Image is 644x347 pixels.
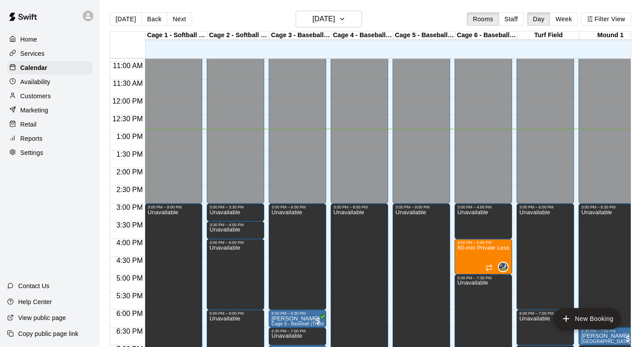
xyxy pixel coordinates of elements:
[7,61,93,74] a: Calendar
[114,150,145,158] span: 1:30 PM
[581,12,631,26] button: Filter View
[270,31,332,40] div: Cage 3 - Baseball (Triple Play)
[209,205,262,209] div: 3:00 PM – 3:30 PM
[517,310,574,345] div: 6:00 PM – 7:00 PM: Unavailable
[314,316,323,325] span: All customers have paid
[18,313,66,322] p: View public page
[111,80,145,87] span: 11:30 AM
[517,31,579,40] div: Turf Field
[141,12,167,26] button: Back
[209,223,262,227] div: 3:30 PM – 4:00 PM
[114,292,145,300] span: 5:30 PM
[110,115,145,123] span: 12:30 PM
[114,239,145,247] span: 4:00 PM
[501,262,509,272] span: Brandon Gold
[578,328,636,345] div: 6:30 PM – 7:00 PM: Julian Harris
[20,134,42,143] p: Reports
[7,75,93,89] a: Availability
[209,311,262,316] div: 6:00 PM – 9:00 PM
[455,239,512,274] div: 4:00 PM – 5:00 PM: 60-min Private Lesson
[517,204,574,310] div: 3:00 PM – 6:00 PM: Unavailable
[114,204,145,211] span: 3:00 PM
[18,281,50,290] p: Contact Us
[624,334,632,343] span: All customers have paid
[457,276,509,280] div: 5:00 PM – 7:30 PM
[20,120,37,129] p: Retail
[271,205,324,209] div: 3:00 PM – 6:00 PM
[207,204,264,221] div: 3:00 PM – 3:30 PM: Unavailable
[269,310,326,328] div: 6:00 PM – 6:30 PM: Julian Harris
[110,97,145,105] span: 12:00 PM
[332,31,393,40] div: Cage 4 - Baseball (Triple Play)
[550,12,578,26] button: Week
[207,239,264,310] div: 4:00 PM – 6:00 PM: Unavailable
[209,240,262,245] div: 4:00 PM – 6:00 PM
[7,146,93,159] a: Settings
[114,310,145,317] span: 6:00 PM
[18,297,52,306] p: Help Center
[114,221,145,229] span: 3:30 PM
[111,62,145,69] span: 11:00 AM
[271,321,336,326] span: Cage 3 - Baseball (Triple Play)
[146,31,208,40] div: Cage 1 - Softball (Hack Attack)
[455,31,517,40] div: Cage 6 - Baseball (Hack Attack Hand-fed Machine)
[333,205,386,209] div: 3:00 PM – 9:00 PM
[486,264,493,271] span: Recurring event
[114,186,145,193] span: 2:30 PM
[579,31,641,40] div: Mound 1
[20,35,37,44] p: Home
[167,12,192,26] button: Next
[7,47,93,60] a: Services
[114,257,145,264] span: 4:30 PM
[499,12,524,26] button: Staff
[467,12,499,26] button: Rooms
[554,308,621,329] button: add
[110,12,142,26] button: [DATE]
[581,339,630,344] span: [GEOGRAPHIC_DATA]
[20,63,47,72] p: Calendar
[395,205,447,209] div: 3:00 PM – 9:00 PM
[7,132,93,145] a: Reports
[20,77,50,86] p: Availability
[578,204,636,328] div: 3:00 PM – 6:30 PM: Unavailable
[271,311,324,316] div: 6:00 PM – 6:30 PM
[519,205,571,209] div: 3:00 PM – 6:00 PM
[20,92,51,100] p: Customers
[269,204,326,310] div: 3:00 PM – 6:00 PM: Unavailable
[581,205,633,209] div: 3:00 PM – 6:30 PM
[114,168,145,176] span: 2:00 PM
[312,13,335,25] h6: [DATE]
[527,12,550,26] button: Day
[207,221,264,239] div: 3:30 PM – 4:00 PM: Unavailable
[455,204,512,239] div: 3:00 PM – 4:00 PM: Unavailable
[498,262,509,272] div: Brandon Gold
[499,262,508,271] img: Brandon Gold
[20,106,48,115] p: Marketing
[519,311,571,316] div: 6:00 PM – 7:00 PM
[457,240,509,245] div: 4:00 PM – 5:00 PM
[7,89,93,103] div: Customers
[269,328,326,345] div: 6:30 PM – 7:00 PM: Unavailable
[581,329,633,333] div: 6:30 PM – 7:00 PM
[20,49,45,58] p: Services
[7,104,93,117] a: Marketing
[296,11,362,27] button: [DATE]
[457,205,509,209] div: 3:00 PM – 4:00 PM
[114,133,145,140] span: 1:00 PM
[271,329,324,333] div: 6:30 PM – 7:00 PM
[18,329,78,338] p: Copy public page link
[393,31,455,40] div: Cage 5 - Baseball (HitTrax)
[20,148,43,157] p: Settings
[7,118,93,131] a: Retail
[114,274,145,282] span: 5:00 PM
[114,328,145,335] span: 6:30 PM
[7,33,93,46] a: Home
